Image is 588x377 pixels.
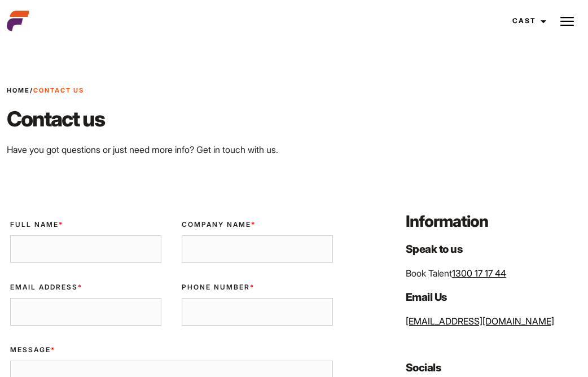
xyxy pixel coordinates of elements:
[10,282,161,292] label: Email Address
[406,266,581,280] p: Book Talent
[452,268,506,279] a: 1300 17 17 44
[406,315,554,327] a: [EMAIL_ADDRESS][DOMAIN_NAME]
[406,289,581,305] h4: Email Us
[7,143,435,156] p: Have you got questions or just need more info? Get in touch with us.
[406,241,581,257] h4: Speak to us
[406,360,581,376] h4: Socials
[560,15,574,28] img: Burger icon
[182,220,333,230] label: Company Name
[7,104,435,134] h2: Contact us
[33,86,84,94] strong: Contact Us
[502,6,553,36] a: Cast
[7,86,84,95] span: /
[7,86,30,94] a: Home
[182,282,333,292] label: Phone Number
[10,220,161,230] label: Full Name
[406,211,581,232] h3: Information
[10,345,333,355] label: Message
[7,10,29,32] img: cropped-aefm-brand-fav-22-square.png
